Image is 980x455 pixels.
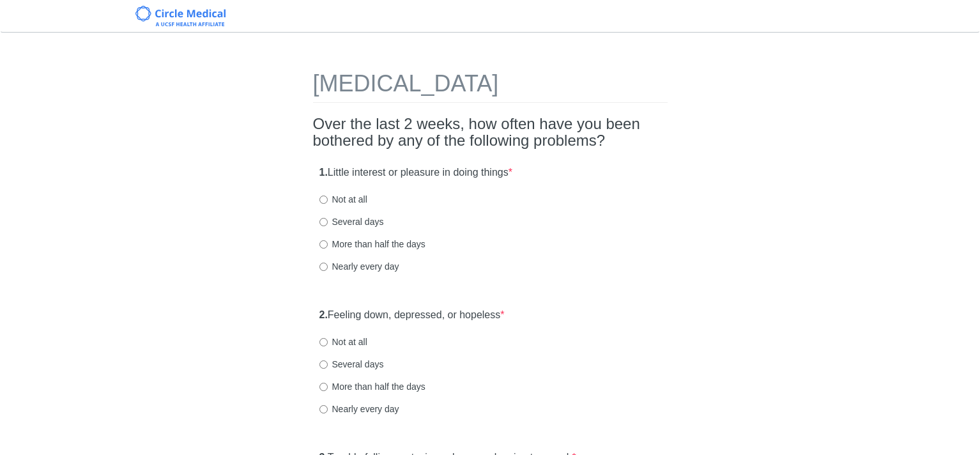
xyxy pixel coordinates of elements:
[319,166,512,180] label: Little interest or pleasure in doing things
[319,238,425,251] label: More than half the days
[319,260,399,273] label: Nearly every day
[319,240,328,249] input: More than half the days
[319,383,328,391] input: More than half the days
[319,338,328,346] input: Not at all
[135,6,226,26] img: Circle Medical Logo
[319,215,384,228] label: Several days
[319,309,328,320] strong: 2.
[319,263,328,271] input: Nearly every day
[313,71,668,103] h1: [MEDICAL_DATA]
[313,116,668,150] h2: Over the last 2 weeks, how often have you been bothered by any of the following problems?
[319,218,328,226] input: Several days
[319,308,505,323] label: Feeling down, depressed, or hopeless
[319,380,425,393] label: More than half the days
[319,360,328,369] input: Several days
[319,405,328,413] input: Nearly every day
[319,358,384,371] label: Several days
[319,196,328,204] input: Not at all
[319,335,367,348] label: Not at all
[319,167,328,178] strong: 1.
[319,193,367,206] label: Not at all
[319,403,399,415] label: Nearly every day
